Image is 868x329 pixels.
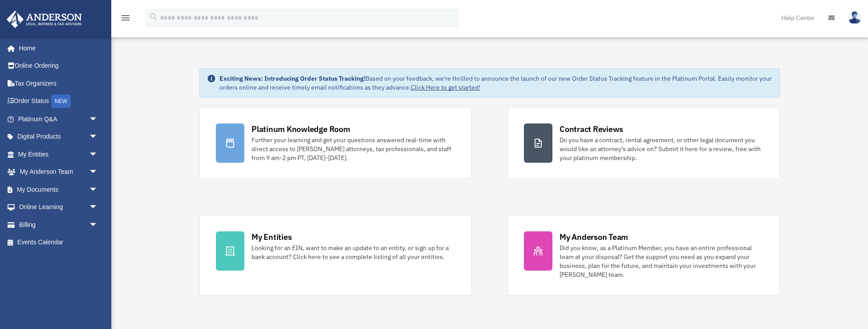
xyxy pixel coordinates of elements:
[507,107,780,179] a: Contract Reviews Do you have a contract, rental agreement, or other legal document you would like...
[560,123,623,135] div: Contract Reviews
[6,110,111,128] a: Platinum Q&Aarrow_drop_down
[199,215,472,296] a: My Entities Looking for an EIN, want to make an update to an entity, or sign up for a bank accoun...
[848,11,861,24] img: User Pic
[89,145,107,164] span: arrow_drop_down
[89,181,107,199] span: arrow_drop_down
[6,234,111,251] a: Events Calendar
[89,216,107,234] span: arrow_drop_down
[6,145,111,163] a: My Entitiesarrow_drop_down
[6,128,111,146] a: Digital Productsarrow_drop_down
[560,231,628,243] div: My Anderson Team
[89,198,107,217] span: arrow_drop_down
[6,216,111,234] a: Billingarrow_drop_down
[251,123,350,135] div: Platinum Knowledge Room
[560,243,763,279] div: Did you know, as a Platinum Member, you have an entire professional team at your disposal? Get th...
[219,74,772,92] div: Based on your feedback, we're thrilled to announce the launch of our new Order Status Tracking fe...
[4,11,85,28] img: Anderson Advisors Platinum Portal
[6,198,111,216] a: Online Learningarrow_drop_down
[219,74,365,82] strong: Exciting News: Introducing Order Status Tracking!
[6,92,111,111] a: Order StatusNEW
[251,231,292,243] div: My Entities
[199,107,472,179] a: Platinum Knowledge Room Further your learning and get your questions answered real-time with dire...
[120,12,131,23] i: menu
[6,39,107,57] a: Home
[251,136,455,162] div: Further your learning and get your questions answered real-time with direct access to [PERSON_NAM...
[6,57,111,75] a: Online Ordering
[51,95,71,108] div: NEW
[6,74,111,92] a: Tax Organizers
[89,128,107,146] span: arrow_drop_down
[6,181,111,198] a: My Documentsarrow_drop_down
[251,243,455,261] div: Looking for an EIN, want to make an update to an entity, or sign up for a bank account? Click her...
[560,136,763,162] div: Do you have a contract, rental agreement, or other legal document you would like an attorney's ad...
[6,163,111,181] a: My Anderson Teamarrow_drop_down
[89,163,107,181] span: arrow_drop_down
[89,110,107,128] span: arrow_drop_down
[149,12,158,22] i: search
[411,83,480,91] a: Click Here to get started!
[120,16,131,23] a: menu
[507,215,780,296] a: My Anderson Team Did you know, as a Platinum Member, you have an entire professional team at your...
